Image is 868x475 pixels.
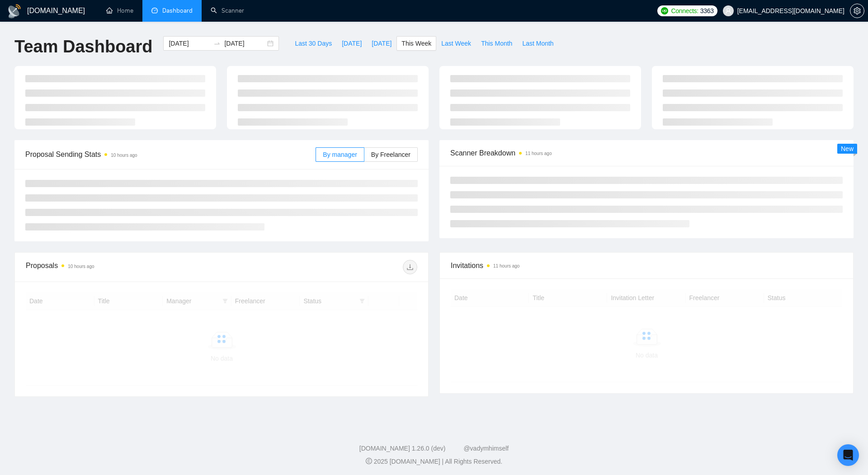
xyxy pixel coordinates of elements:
time: 11 hours ago [493,263,519,268]
span: setting [850,7,864,14]
span: Dashboard [162,7,193,14]
button: Last Week [436,36,476,51]
a: @vadymhimself [463,445,509,452]
button: This Month [476,36,517,51]
a: homeHome [106,7,133,14]
h1: Team Dashboard [14,36,152,57]
time: 11 hours ago [525,151,552,156]
img: logo [7,4,22,19]
span: swap-right [213,40,221,47]
a: searchScanner [211,7,244,14]
span: By Freelancer [371,151,410,158]
span: 3363 [700,6,714,16]
a: setting [850,7,864,14]
span: This Month [481,38,512,48]
a: [DOMAIN_NAME] 1.26.0 (dev) [359,445,446,452]
span: Invitations [451,260,842,271]
span: This Week [401,38,431,48]
span: Last Week [441,38,471,48]
span: user [725,8,731,14]
span: copyright [366,458,372,464]
span: Last 30 Days [295,38,332,48]
span: dashboard [151,7,158,14]
button: Last Month [517,36,558,51]
span: By manager [323,151,357,158]
button: setting [850,4,864,18]
button: [DATE] [367,36,396,51]
button: This Week [396,36,436,51]
img: upwork-logo.png [661,7,668,14]
span: Last Month [522,38,553,48]
input: Start date [169,38,210,48]
div: Open Intercom Messenger [837,444,859,466]
time: 10 hours ago [68,264,94,269]
span: Connects: [671,6,698,16]
span: [DATE] [342,38,362,48]
div: 2025 [DOMAIN_NAME] | All Rights Reserved. [7,457,861,466]
span: to [213,40,221,47]
span: [DATE] [372,38,392,48]
time: 10 hours ago [111,153,137,158]
button: Last 30 Days [290,36,337,51]
span: Scanner Breakdown [450,147,843,159]
span: New [841,145,854,152]
span: Proposal Sending Stats [25,149,316,160]
button: [DATE] [337,36,367,51]
div: Proposals [26,260,222,274]
input: End date [224,38,265,48]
